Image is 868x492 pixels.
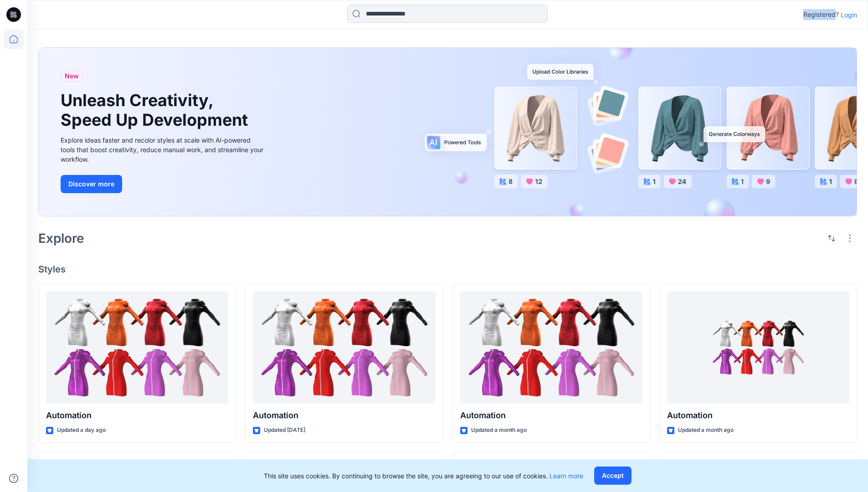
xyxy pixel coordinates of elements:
span: New [65,71,79,82]
p: Automation [253,409,435,422]
p: Automation [460,409,642,422]
div: Explore ideas faster and recolor styles at scale with AI-powered tools that boost creativity, red... [61,135,266,164]
p: Automation [667,409,849,422]
a: Automation [460,292,642,404]
h2: Explore [38,231,84,246]
p: This site uses cookies. By continuing to browse the site, you are agreeing to our use of cookies. [264,471,583,481]
a: Learn more [550,472,583,480]
button: Accept [594,466,632,485]
p: Updated a day ago [57,425,106,435]
p: Updated a month ago [471,425,527,435]
a: Automation [253,292,435,404]
p: Registered? [803,9,839,20]
a: Discover more [61,175,266,193]
a: Automation [46,292,228,404]
button: Discover more [61,175,122,193]
p: Updated [DATE] [264,425,305,435]
p: Login [841,10,857,20]
h4: Styles [38,264,857,275]
a: Automation [667,292,849,404]
p: Updated a month ago [678,425,734,435]
p: Automation [46,409,228,422]
h1: Unleash Creativity, Speed Up Development [61,91,252,130]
